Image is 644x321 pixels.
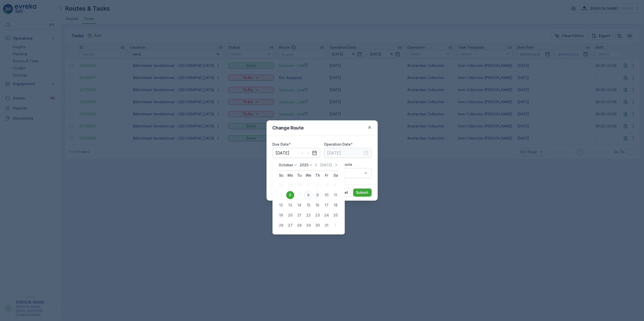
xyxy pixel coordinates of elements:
[277,201,285,209] div: 12
[277,171,286,180] th: Sunday
[322,171,331,180] th: Friday
[277,181,285,189] div: 28
[300,163,308,168] p: 2025
[295,201,303,209] div: 14
[323,201,331,209] div: 17
[332,211,340,219] div: 25
[295,221,303,229] div: 28
[323,181,331,189] div: 3
[314,221,322,229] div: 30
[277,211,285,219] div: 19
[324,142,351,146] label: Operation Date
[356,190,369,195] p: Submit
[332,191,340,199] div: 11
[323,221,331,229] div: 31
[304,191,313,199] div: 8
[324,148,372,158] input: dd/mm/yyyy
[277,221,285,229] div: 26
[286,221,294,229] div: 27
[273,124,304,131] p: Change Route
[304,201,313,209] div: 15
[273,142,289,146] label: Due Date
[314,201,322,209] div: 16
[313,171,322,180] th: Thursday
[323,211,331,219] div: 24
[332,221,340,229] div: 1
[277,191,285,199] div: 5
[353,189,372,197] button: Submit
[286,181,294,189] div: 29
[295,181,303,189] div: 30
[314,211,322,219] div: 23
[279,163,293,168] p: October
[286,171,295,180] th: Monday
[320,163,332,168] p: [DATE]
[286,211,294,219] div: 20
[304,181,313,189] div: 1
[295,171,304,180] th: Tuesday
[286,201,294,209] div: 13
[286,191,294,199] div: 6
[304,221,313,229] div: 29
[314,191,322,199] div: 9
[295,211,303,219] div: 21
[328,170,363,176] p: Select
[331,171,340,180] th: Saturday
[323,191,331,199] div: 10
[304,211,313,219] div: 22
[295,191,303,199] div: 7
[332,181,340,189] div: 4
[273,148,320,158] input: dd/mm/yyyy
[314,181,322,189] div: 2
[332,201,340,209] div: 18
[304,171,313,180] th: Wednesday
